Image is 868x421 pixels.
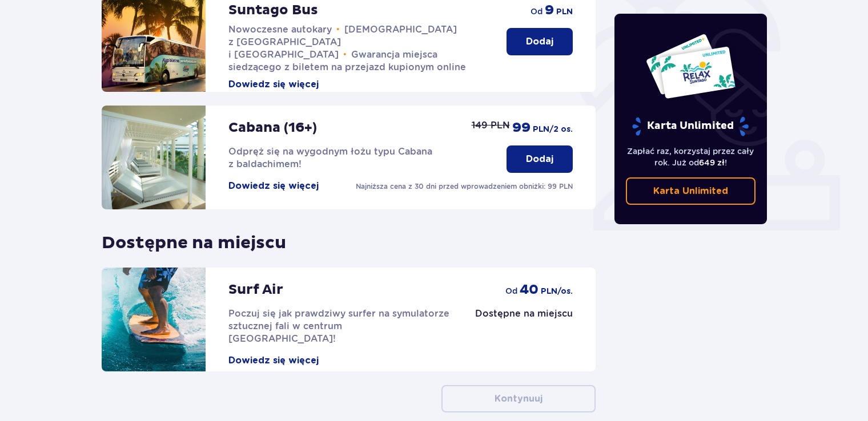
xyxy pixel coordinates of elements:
img: attraction [102,106,206,209]
span: od [531,6,542,17]
button: Dodaj [507,28,573,55]
button: Dowiedz się więcej [228,78,319,91]
p: Dodaj [526,35,553,48]
p: Surf Air [228,281,283,298]
span: 649 zł [699,158,725,167]
span: • [343,49,347,60]
p: Najniższa cena z 30 dni przed wprowadzeniem obniżki: 99 PLN [356,181,573,192]
p: Dostępne na miejscu [102,223,286,254]
span: 9 [545,2,554,19]
span: • [336,24,340,35]
span: [DEMOGRAPHIC_DATA] z [GEOGRAPHIC_DATA] i [GEOGRAPHIC_DATA] [228,24,457,60]
span: 40 [520,281,539,298]
button: Dodaj [507,145,573,173]
span: Odpręż się na wygodnym łożu typu Cabana z baldachimem! [228,146,432,169]
p: Karta Unlimited [631,116,750,136]
span: PLN /2 os. [533,124,573,135]
p: Dodaj [526,153,553,165]
button: Kontynuuj [441,385,596,412]
p: Karta Unlimited [653,185,728,197]
p: Zapłać raz, korzystaj przez cały rok. Już od ! [626,145,756,168]
span: PLN /os. [541,286,573,297]
span: PLN [556,6,573,18]
span: od [505,285,517,297]
p: 149 PLN [472,119,510,132]
button: Dowiedz się więcej [228,354,319,367]
button: Dowiedz się więcej [228,180,319,192]
p: Cabana (16+) [228,119,317,136]
a: Karta Unlimited [626,177,756,205]
span: Nowoczesne autokary [228,24,332,35]
p: Suntago Bus [228,2,318,19]
span: Poczuj się jak prawdziwy surfer na symulatorze sztucznej fali w centrum [GEOGRAPHIC_DATA]! [228,308,449,344]
p: Dostępne na miejscu [475,307,573,320]
p: Kontynuuj [495,392,542,405]
img: Dwie karty całoroczne do Suntago z napisem 'UNLIMITED RELAX', na białym tle z tropikalnymi liśćmi... [645,33,736,99]
span: 99 [512,119,531,136]
img: attraction [102,268,206,371]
